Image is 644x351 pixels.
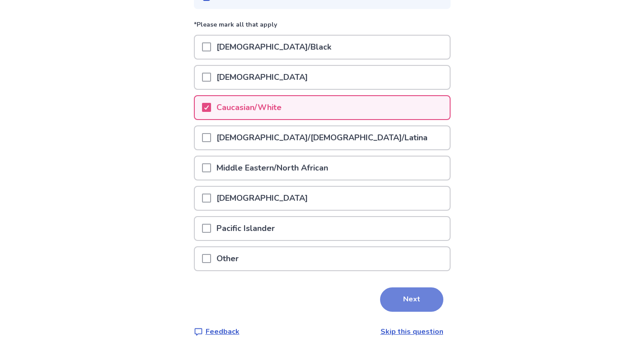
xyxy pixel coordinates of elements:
p: [DEMOGRAPHIC_DATA]/Black [211,36,337,59]
p: Middle Eastern/North African [211,157,334,180]
p: [DEMOGRAPHIC_DATA]/[DEMOGRAPHIC_DATA]/Latina [211,126,433,149]
p: *Please mark all that apply [194,20,451,35]
a: Skip this question [381,327,443,337]
p: Other [211,247,244,270]
p: [DEMOGRAPHIC_DATA] [211,187,313,210]
p: Feedback [206,326,240,337]
button: Next [380,287,443,312]
p: [DEMOGRAPHIC_DATA] [211,66,313,89]
p: Pacific Islander [211,217,280,240]
p: Caucasian/White [211,96,287,119]
a: Feedback [194,326,240,337]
